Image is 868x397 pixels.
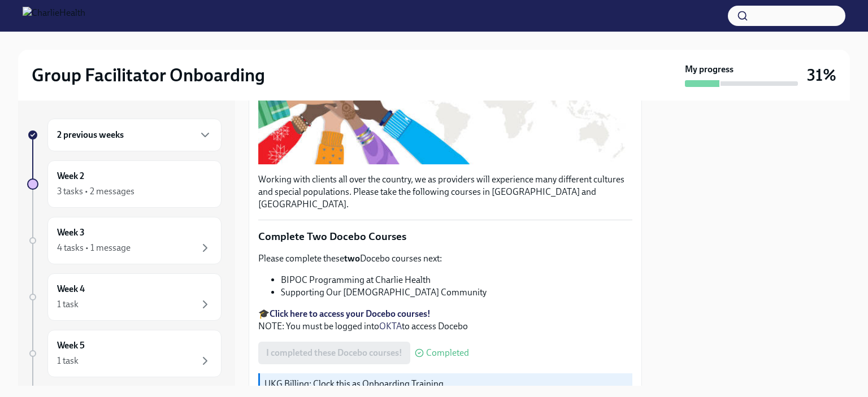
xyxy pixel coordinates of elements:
h6: Week 4 [57,283,85,295]
a: Week 41 task [27,273,222,321]
li: BIPOC Programming at Charlie Health [281,274,632,286]
p: UKG Billing: Clock this as Onboarding Training [264,378,628,390]
img: CharlieHealth [23,7,85,25]
h2: Group Facilitator Onboarding [32,64,265,86]
div: 2 previous weeks [47,119,222,151]
a: Week 51 task [27,330,222,377]
a: Week 34 tasks • 1 message [27,217,222,264]
p: Please complete these Docebo courses next: [258,252,632,265]
p: 🎓 NOTE: You must be logged into to access Docebo [258,308,632,333]
strong: two [344,253,360,264]
span: Completed [426,348,469,357]
div: 1 task [57,298,79,311]
h6: Week 3 [57,226,85,239]
strong: My progress [685,63,734,76]
div: 1 task [57,355,79,367]
a: Week 23 tasks • 2 messages [27,160,222,208]
li: Supporting Our [DEMOGRAPHIC_DATA] Community [281,286,632,299]
p: Complete Two Docebo Courses [258,229,632,244]
a: Click here to access your Docebo courses! [270,308,431,319]
a: OKTA [379,321,402,331]
h6: 2 previous weeks [57,129,124,141]
h3: 31% [807,65,836,85]
div: 4 tasks • 1 message [57,242,131,254]
p: Working with clients all over the country, we as providers will experience many different culture... [258,173,632,211]
h6: Week 5 [57,339,85,352]
h6: Week 2 [57,170,84,182]
div: 3 tasks • 2 messages [57,185,134,198]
